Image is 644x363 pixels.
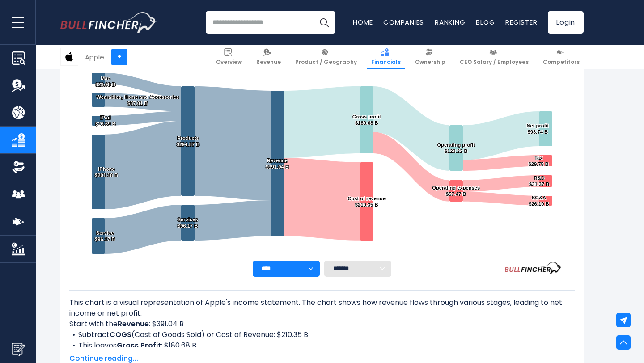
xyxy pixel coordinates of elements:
text: Cost of revenue $210.35 B [347,196,386,207]
text: Service $96.17 B [95,230,115,242]
a: Revenue [252,45,285,69]
b: Gross Profit [117,340,161,350]
text: Wearables, Home and Accessories $37.01 B [96,94,179,106]
text: Services $96.17 B [178,217,198,228]
b: COGS [110,329,131,340]
text: Revenue $391.04 B [266,158,289,169]
span: Product / Geography [295,59,357,66]
a: Financials [367,45,405,69]
text: SG&A $26.10 B [529,195,549,207]
img: AAPL logo [61,48,78,65]
li: This leaves : $180.68 B [69,340,575,351]
svg: Apple's Income Statement Analysis: Revenue to Profit Breakdown [69,37,575,261]
a: CEO Salary / Employees [456,45,533,69]
a: Go to homepage [60,12,157,33]
a: Competitors [539,45,584,69]
text: Products $294.87 B [177,135,200,147]
span: Ownership [415,59,445,66]
a: Blog [476,17,495,27]
a: Home [353,17,373,27]
div: This chart is a visual representation of Apple's income statement. The chart shows how revenue fl... [69,297,575,347]
a: Ownership [411,45,449,69]
span: CEO Salary / Employees [460,59,529,66]
text: iPhone $201.18 B [95,166,118,178]
img: Ownership [12,160,25,174]
text: iPad $26.69 B [95,115,115,127]
text: R&D $31.37 B [529,175,549,187]
text: Gross profit $180.68 B [352,114,381,126]
span: Financials [371,59,401,66]
a: Login [548,11,584,34]
text: Tax $29.75 B [529,155,549,167]
a: Product / Geography [291,45,361,69]
a: Companies [383,17,424,27]
text: Operating expenses $57.47 B [432,185,480,197]
a: Register [505,17,537,27]
img: Bullfincher logo [60,12,157,33]
div: Apple [85,52,104,62]
span: Overview [216,59,242,66]
span: Competitors [543,59,580,66]
text: Net profit $93.74 B [526,123,549,135]
a: + [111,49,127,65]
span: Revenue [256,59,281,66]
button: Search [313,11,335,34]
b: Revenue [118,319,149,329]
li: Subtract (Cost of Goods Sold) or Cost of Revenue: $210.35 B [69,329,575,340]
a: Ranking [435,17,465,27]
text: Mac $29.98 B [95,76,115,87]
a: Overview [212,45,246,69]
text: Operating profit $123.22 B [437,142,475,154]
